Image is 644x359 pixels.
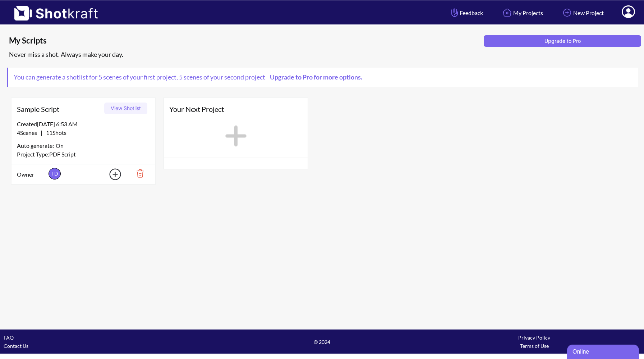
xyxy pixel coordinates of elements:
[9,35,481,46] span: My Scripts
[104,103,147,114] button: View Shotlist
[42,129,66,136] span: 11 Shots
[178,73,265,81] span: 5 scenes of your second project
[484,35,641,47] button: Upgrade to Pro
[7,49,640,60] div: Never miss a shot. Always make your day.
[450,6,460,19] img: Hand Icon
[169,104,302,114] span: Your Next Project
[4,343,28,349] a: Contact Us
[450,9,483,17] span: Feedback
[17,104,102,114] span: Sample Script
[98,166,123,182] img: Add Icon
[17,129,41,136] span: 4 Scenes
[17,120,150,128] div: Created [DATE] 6:53 AM
[4,335,14,341] a: FAQ
[428,342,640,350] div: Terms of Use
[56,141,64,150] span: On
[49,168,61,179] span: TD
[97,73,178,81] span: 5 scenes of your first project ,
[567,343,640,359] iframe: chat widget
[216,338,428,346] span: © 2024
[8,68,371,87] span: You can generate a shotlist for
[17,141,56,150] span: Auto generate:
[265,73,366,81] a: Upgrade to Pro for more options.
[501,6,513,19] img: Home Icon
[17,150,150,159] div: Project Type: PDF Script
[17,128,66,137] span: |
[428,333,640,342] div: Privacy Policy
[17,170,47,179] span: Owner
[556,3,609,22] a: New Project
[125,167,150,179] img: Trash Icon
[496,3,548,22] a: My Projects
[561,6,573,19] img: Add Icon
